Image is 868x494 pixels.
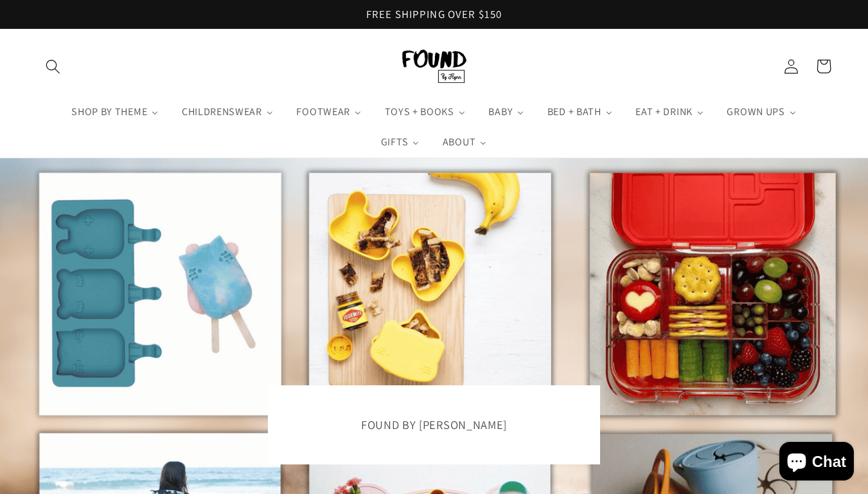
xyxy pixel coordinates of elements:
[431,127,499,158] a: ABOUT
[285,96,373,127] a: FOOTWEAR
[545,105,603,118] span: BED + BATH
[775,442,858,484] inbox-online-store-chat: Shopify online store chat
[361,417,507,432] span: FOUND BY [PERSON_NAME]
[402,50,466,83] img: FOUND By Flynn logo
[369,127,431,158] a: GIFTS
[536,96,624,127] a: BED + BATH
[294,105,351,118] span: FOOTWEAR
[382,105,456,118] span: TOYS + BOOKS
[486,105,514,118] span: BABY
[477,96,536,127] a: BABY
[37,50,70,83] summary: Search
[378,136,409,149] span: GIFTS
[170,96,285,127] a: CHILDRENSWEAR
[179,105,263,118] span: CHILDRENSWEAR
[716,96,808,127] a: GROWN UPS
[724,105,786,118] span: GROWN UPS
[633,105,694,118] span: EAT + DRINK
[60,96,170,127] a: SHOP BY THEME
[440,136,477,149] span: ABOUT
[373,96,477,127] a: TOYS + BOOKS
[69,105,148,118] span: SHOP BY THEME
[624,96,716,127] a: EAT + DRINK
